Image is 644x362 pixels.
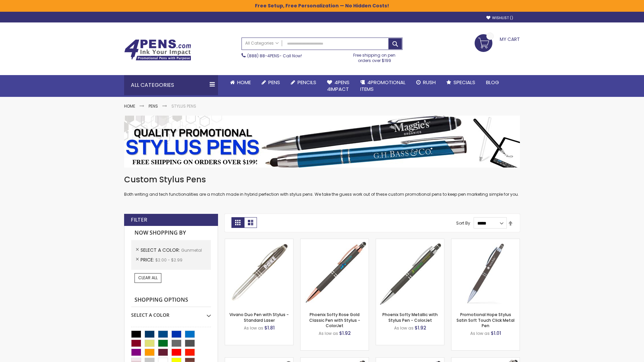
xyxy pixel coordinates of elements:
[245,41,279,46] span: All Categories
[394,325,414,331] span: As low as
[131,226,211,240] strong: Now Shopping by
[268,79,280,86] span: Pens
[141,247,181,253] span: Select A Color
[415,324,426,331] span: $1.92
[486,15,513,20] a: Wishlist
[225,239,293,244] a: Vivano Duo Pen with Stylus - Standard Laser-Gunmetal
[301,239,369,307] img: Phoenix Softy Rose Gold Classic Pen with Stylus - ColorJet-Gunmetal
[423,79,436,86] span: Rush
[225,239,293,307] img: Vivano Duo Pen with Stylus - Standard Laser-Gunmetal
[319,330,338,336] span: As low as
[456,220,470,226] label: Sort By
[411,75,441,90] a: Rush
[135,273,161,283] a: Clear All
[309,312,360,328] a: Phoenix Softy Rose Gold Classic Pen with Stylus - ColorJet
[124,103,135,109] a: Home
[131,307,211,318] div: Select A Color
[141,256,155,263] span: Price
[124,174,520,197] div: Both writing and tech functionalities are a match made in hybrid perfection with stylus pens. We ...
[457,312,515,328] a: Promotional Hope Stylus Satin Soft Touch Click Metal Pen
[301,239,369,244] a: Phoenix Softy Rose Gold Classic Pen with Stylus - ColorJet-Gunmetal
[346,50,403,63] div: Free shipping on pen orders over $199
[229,312,289,323] a: Vivano Duo Pen with Stylus - Standard Laser
[131,293,211,307] strong: Shopping Options
[360,79,406,93] span: 4PROMOTIONAL ITEMS
[247,53,302,59] span: - Call Now!
[453,79,475,86] span: Specials
[441,75,481,90] a: Specials
[322,75,355,97] a: 4Pens4impact
[327,79,350,93] span: 4Pens 4impact
[138,275,158,281] span: Clear All
[181,247,202,253] span: Gunmetal
[237,79,251,86] span: Home
[225,75,256,90] a: Home
[124,75,218,95] div: All Categories
[149,103,158,109] a: Pens
[247,53,279,59] a: (888) 88-4PENS
[451,239,520,307] img: Promotional Hope Stylus Satin Soft Touch Click Metal Pen-Gunmetal
[355,75,411,97] a: 4PROMOTIONALITEMS
[155,257,182,263] span: $2.00 - $2.99
[171,103,196,109] strong: Stylus Pens
[264,324,275,331] span: $1.81
[244,325,263,331] span: As low as
[256,75,285,90] a: Pens
[491,330,501,337] span: $1.01
[486,79,499,86] span: Blog
[339,330,351,337] span: $1.92
[231,217,244,228] strong: Grid
[470,330,490,336] span: As low as
[124,116,520,168] img: Stylus Pens
[124,174,520,185] h1: Custom Stylus Pens
[285,75,322,90] a: Pencils
[382,312,438,323] a: Phoenix Softy Metallic with Stylus Pen - ColorJet
[131,216,147,224] strong: Filter
[298,79,316,86] span: Pencils
[376,239,444,244] a: Phoenix Softy Metallic with Stylus Pen - ColorJet-Gunmetal
[124,39,191,61] img: 4Pens Custom Pens and Promotional Products
[451,239,520,244] a: Promotional Hope Stylus Satin Soft Touch Click Metal Pen-Gunmetal
[376,239,444,307] img: Phoenix Softy Metallic with Stylus Pen - ColorJet-Gunmetal
[481,75,504,90] a: Blog
[242,38,282,49] a: All Categories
